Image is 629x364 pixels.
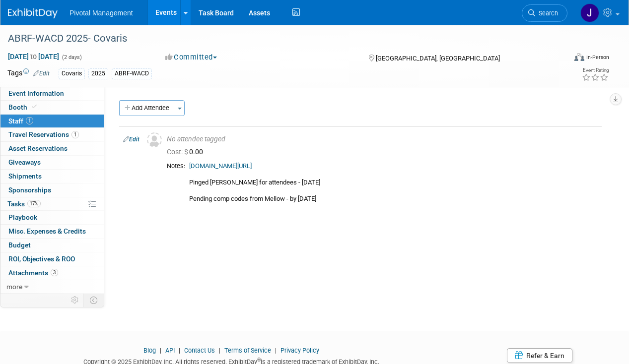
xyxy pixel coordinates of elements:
[273,347,279,354] span: |
[4,30,558,48] div: ABRF-WACD 2025- Covaris
[0,211,104,224] a: Playbook
[143,347,156,354] a: Blog
[7,52,60,61] span: [DATE] [DATE]
[8,186,51,194] span: Sponsorships
[147,132,162,147] img: Unassigned-User-Icon.png
[0,266,104,280] a: Attachments3
[0,87,104,100] a: Event Information
[51,269,58,276] span: 3
[507,348,572,363] a: Refer & Earn
[27,200,41,207] span: 17%
[0,156,104,169] a: Giveaways
[8,89,64,97] span: Event Information
[8,227,86,235] span: Misc. Expenses & Credits
[184,347,215,354] a: Contact Us
[167,162,185,170] div: Notes:
[71,131,79,138] span: 1
[257,357,261,363] sup: ®
[8,213,37,221] span: Playbook
[189,162,252,170] a: [DOMAIN_NAME][URL]
[8,130,79,138] span: Travel Reservations
[123,136,140,143] a: Edit
[112,68,152,79] div: ABRF-WACD
[6,283,22,291] span: more
[33,70,50,77] a: Edit
[224,347,271,354] a: Terms of Service
[8,172,42,180] span: Shipments
[88,68,108,79] div: 2025
[167,148,207,156] span: 0.00
[8,103,39,111] span: Booth
[59,68,85,79] div: Covaris
[376,55,500,62] span: [GEOGRAPHIC_DATA], [GEOGRAPHIC_DATA]
[216,347,223,354] span: |
[0,183,104,197] a: Sponsorships
[521,52,609,66] div: Event Format
[522,4,567,22] a: Search
[167,135,598,144] div: No attendee tagged
[0,128,104,141] a: Travel Reservations1
[0,252,104,266] a: ROI, Objectives & ROO
[0,225,104,238] a: Misc. Expenses & Credits
[582,68,609,73] div: Event Rating
[8,8,58,18] img: ExhibitDay
[176,347,183,354] span: |
[189,162,598,203] div: Pinged [PERSON_NAME] for attendees - [DATE] Pending comp codes from Mellow - by [DATE]
[29,53,38,61] span: to
[280,347,319,354] a: Privacy Policy
[535,9,558,17] span: Search
[7,68,50,79] td: Tags
[580,3,599,22] img: Jessica Gatton
[119,100,175,116] button: Add Attendee
[0,197,104,211] a: Tasks17%
[0,142,104,155] a: Asset Reservations
[8,144,68,152] span: Asset Reservations
[586,54,609,61] div: In-Person
[8,117,33,125] span: Staff
[0,280,104,294] a: more
[8,269,58,277] span: Attachments
[0,101,104,114] a: Booth
[84,294,104,306] td: Toggle Event Tabs
[26,117,33,124] span: 1
[67,294,84,306] td: Personalize Event Tab Strip
[0,115,104,128] a: Staff1
[8,158,41,166] span: Giveaways
[162,52,221,62] button: Committed
[574,53,584,61] img: Format-Inperson.png
[167,148,189,156] span: Cost: $
[8,255,75,263] span: ROI, Objectives & ROO
[7,200,41,208] span: Tasks
[8,241,31,249] span: Budget
[32,104,37,110] i: Booth reservation complete
[0,170,104,183] a: Shipments
[70,9,133,17] span: Pivotal Management
[0,239,104,252] a: Budget
[165,347,175,354] a: API
[61,54,82,61] span: (2 days)
[157,347,164,354] span: |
